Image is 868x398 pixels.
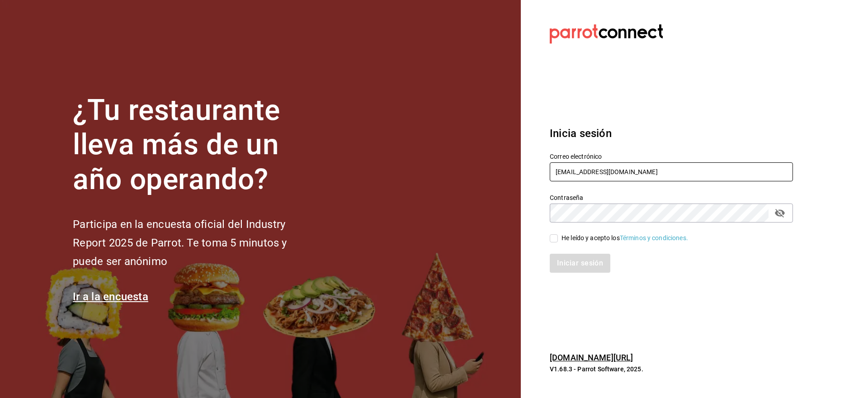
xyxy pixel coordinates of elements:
[550,153,793,159] label: Correo electrónico
[561,233,688,243] div: He leído y acepto los
[620,234,688,242] a: Términos y condiciones.
[73,93,317,197] h1: ¿Tu restaurante lleva más de un año operando?
[73,215,317,270] h2: Participa en la encuesta oficial del Industry Report 2025 de Parrot. Te toma 5 minutos y puede se...
[73,290,148,303] a: Ir a la encuesta
[550,365,793,374] p: V1.68.3 - Parrot Software, 2025.
[550,162,793,181] input: Ingresa tu correo electrónico
[772,205,788,221] button: passwordField
[550,353,633,362] a: [DOMAIN_NAME][URL]
[550,194,793,200] label: Contraseña
[550,125,793,142] h3: Inicia sesión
